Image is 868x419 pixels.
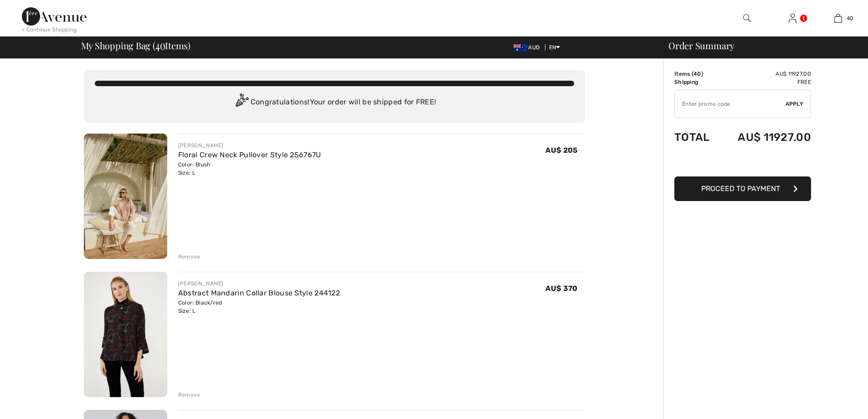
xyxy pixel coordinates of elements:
img: Floral Crew Neck Pullover Style 256767U [84,134,167,259]
a: Floral Crew Neck Pullover Style 256767U [178,150,321,159]
td: Shipping [674,78,719,86]
span: My Shopping Bag ( Items) [81,41,191,50]
a: Abstract Mandarin Collar Blouse Style 244122 [178,289,340,297]
span: 40 [847,14,854,22]
div: Color: Black/red Size: L [178,299,340,315]
img: 1ère Avenue [22,7,87,26]
img: My Bag [834,13,842,24]
span: 40 [693,71,701,77]
div: [PERSON_NAME] [178,279,340,288]
span: AU$ 205 [545,146,577,155]
a: 40 [816,13,860,24]
td: Total [674,122,719,153]
img: Abstract Mandarin Collar Blouse Style 244122 [84,272,167,397]
iframe: PayPal [674,153,811,173]
div: Order Summary [657,41,863,50]
span: AU$ 370 [545,284,577,293]
span: AUD [514,44,543,51]
img: search the website [743,13,751,24]
span: EN [549,44,560,51]
div: < Continue Shopping [22,26,77,34]
div: [PERSON_NAME] [178,141,321,150]
td: Free [719,78,811,86]
div: Congratulations! Your order will be shipped for FREE! [95,93,574,112]
td: AU$ 11927.00 [719,122,811,153]
button: Proceed to Payment [674,176,811,201]
a: Sign In [789,14,796,22]
img: Congratulation2.svg [232,93,251,112]
div: Remove [178,391,200,399]
span: Apply [786,100,804,108]
div: Color: Blush Size: L [178,160,321,177]
span: 40 [155,39,165,51]
span: Proceed to Payment [701,184,780,193]
div: Remove [178,253,200,261]
img: My Info [789,13,796,24]
input: Promo code [675,90,786,118]
td: AU$ 11927.00 [719,70,811,78]
img: Australian Dollar [514,44,528,52]
td: Items ( ) [674,70,719,78]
